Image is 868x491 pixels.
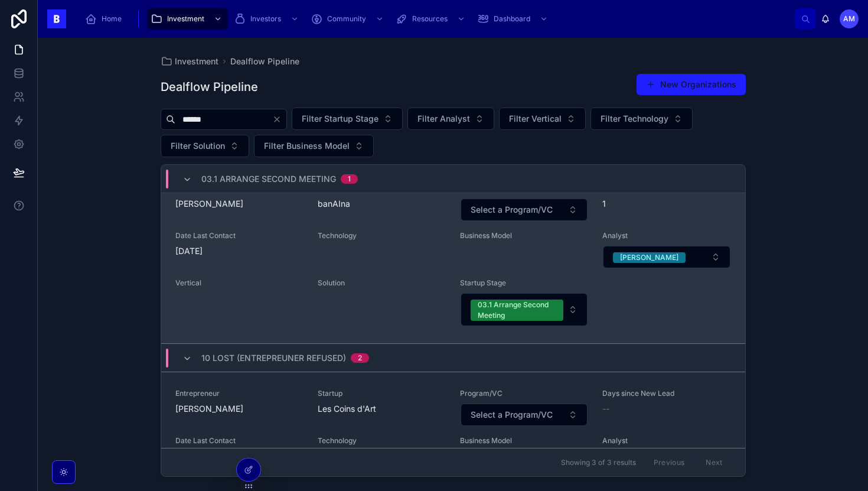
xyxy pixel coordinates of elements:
[392,8,471,30] a: Resources
[327,14,366,24] span: Community
[494,14,530,24] span: Dashboard
[147,8,228,30] a: Investment
[201,352,346,364] span: 10 Lost (Entrepreuner Refused)
[620,252,678,263] div: [PERSON_NAME]
[318,231,446,240] span: Technology
[318,198,446,210] span: banAIna
[417,113,470,125] span: Filter Analyst
[407,108,494,130] button: Select Button
[461,293,588,326] button: Select Button
[102,14,122,24] span: Home
[302,113,378,125] span: Filter Startup Stage
[201,173,336,185] span: 03.1 Arrange Second Meeting
[307,8,390,30] a: Community
[254,135,374,157] button: Select Button
[318,436,446,446] span: Technology
[230,56,299,67] a: Dealflow Pipeline
[602,436,730,446] span: Analyst
[460,278,588,288] span: Startup Stage
[318,278,446,288] span: Solution
[161,79,258,95] h1: Dealflow Pipeline
[292,108,403,130] button: Select Button
[250,14,281,24] span: Investors
[637,74,746,95] button: New Organizations
[602,198,730,210] span: 1
[175,231,304,240] span: Date Last Contact
[318,389,446,398] span: Startup
[461,199,588,221] button: Select Button
[843,14,855,24] span: AM
[161,167,745,343] a: Entrepreneur[PERSON_NAME]StartupbanAInaProgram/VCSelect ButtonDays since New Lead1Date Last Conta...
[175,436,304,446] span: Date Last Contact
[602,389,730,398] span: Days since New Lead
[602,403,609,415] span: --
[175,278,304,288] span: Vertical
[499,108,586,130] button: Select Button
[76,6,795,32] div: scrollable content
[461,404,588,426] button: Select Button
[471,409,553,421] span: Select a Program/VC
[460,231,588,240] span: Business Model
[161,56,218,67] a: Investment
[412,14,448,24] span: Resources
[509,113,562,125] span: Filter Vertical
[590,108,693,130] button: Select Button
[603,246,730,268] button: Select Button
[471,204,553,216] span: Select a Program/VC
[264,140,350,152] span: Filter Business Model
[272,115,286,124] button: Clear
[348,174,351,184] div: 1
[81,8,130,30] a: Home
[602,231,730,240] span: Analyst
[601,113,668,125] span: Filter Technology
[175,389,304,398] span: Entrepreneur
[460,389,588,398] span: Program/VC
[167,14,204,24] span: Investment
[47,9,66,28] img: App logo
[175,403,304,415] span: [PERSON_NAME]
[474,8,554,30] a: Dashboard
[175,245,203,257] p: [DATE]
[613,251,686,263] button: Unselect ADRIAN
[358,353,362,363] div: 2
[460,436,588,446] span: Business Model
[171,140,225,152] span: Filter Solution
[175,198,304,210] span: [PERSON_NAME]
[230,8,305,30] a: Investors
[478,300,556,321] div: 03.1 Arrange Second Meeting
[161,135,249,157] button: Select Button
[561,458,636,467] span: Showing 3 of 3 results
[318,403,446,415] span: Les Coins d'Art
[175,56,218,67] span: Investment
